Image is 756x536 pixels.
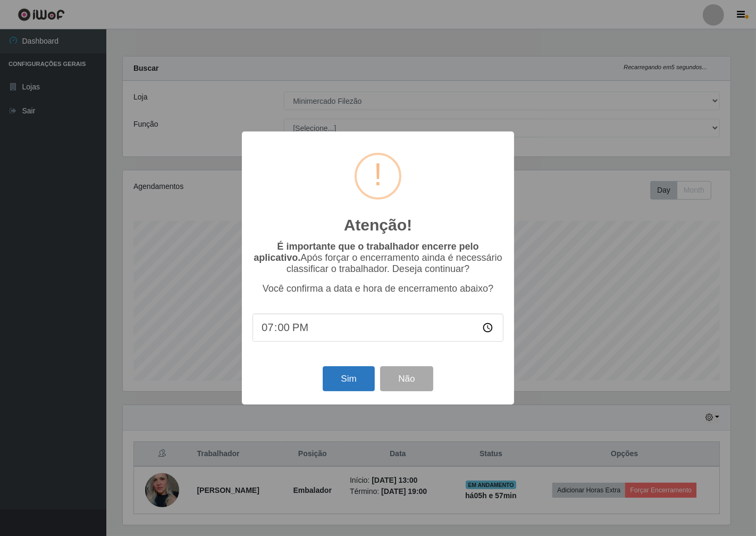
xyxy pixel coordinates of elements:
p: Você confirma a data e hora de encerramento abaixo? [253,283,503,294]
p: Após forçar o encerramento ainda é necessário classificar o trabalhador. Deseja continuar? [253,241,503,275]
h2: Atenção! [344,216,412,235]
button: Não [380,366,433,391]
button: Sim [323,366,374,391]
b: É importante que o trabalhador encerre pelo aplicativo. [254,241,478,263]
